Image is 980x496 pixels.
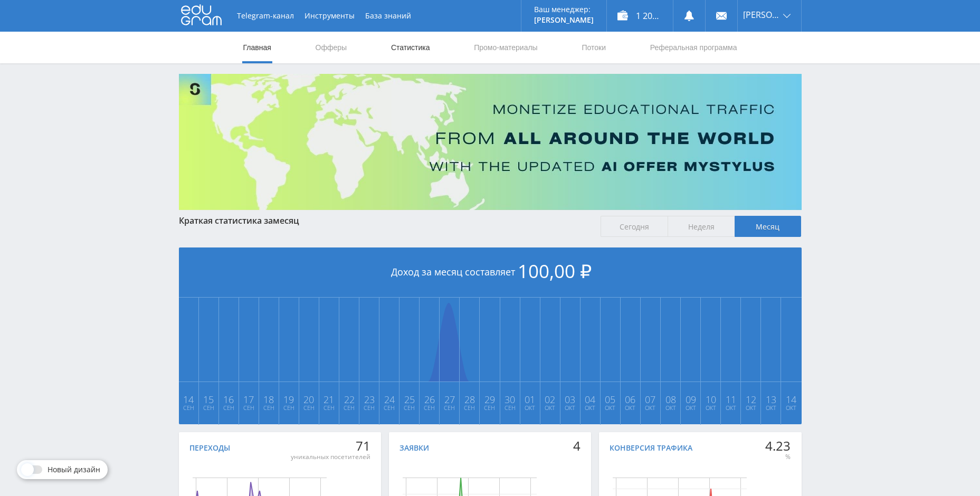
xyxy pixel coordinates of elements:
a: Статистика [390,32,431,63]
div: 4 [573,438,581,453]
span: Сен [260,404,278,412]
span: Окт [621,404,640,412]
span: Сен [360,404,378,412]
span: Сен [199,404,218,412]
div: % [765,453,791,461]
span: 26 [420,395,439,404]
a: Главная [242,32,272,63]
span: Окт [641,404,660,412]
span: 14 [179,395,198,404]
span: 15 [199,395,218,404]
span: Окт [741,404,760,412]
span: 30 [501,395,519,404]
span: 20 [300,395,318,404]
span: 04 [581,395,600,404]
span: 27 [440,395,459,404]
span: 05 [601,395,620,404]
span: Сен [179,404,198,412]
span: Сен [440,404,459,412]
span: 07 [641,395,660,404]
span: Окт [681,404,700,412]
span: Сен [480,404,499,412]
div: 4.23 [765,438,791,453]
span: 23 [360,395,378,404]
span: Окт [521,404,539,412]
span: 14 [782,395,801,404]
span: Сен [320,404,338,412]
a: Промо-материалы [473,32,538,63]
span: Месяц [735,216,802,237]
span: Сен [240,404,258,412]
span: Сен [420,404,439,412]
span: Сен [380,404,398,412]
span: Сен [501,404,519,412]
img: Banner [179,74,802,210]
span: 25 [400,395,418,404]
span: Сен [340,404,358,412]
span: 03 [561,395,579,404]
span: 24 [380,395,398,404]
span: 21 [320,395,338,404]
span: 02 [541,395,559,404]
a: Потоки [581,32,607,63]
span: 29 [480,395,499,404]
div: уникальных посетителей [291,453,370,461]
span: 11 [721,395,740,404]
div: Краткая статистика за [179,216,591,225]
a: Реферальная программа [649,32,738,63]
span: 09 [681,395,700,404]
span: Сен [460,404,479,412]
div: Конверсия трафика [610,444,692,452]
span: Сен [220,404,238,412]
span: Окт [762,404,780,412]
a: Офферы [315,32,348,63]
p: [PERSON_NAME] [534,16,594,24]
span: 12 [741,395,760,404]
span: Сегодня [601,216,668,237]
span: 100,00 ₽ [518,259,592,283]
span: 18 [260,395,278,404]
span: Окт [661,404,680,412]
span: Окт [581,404,600,412]
span: 28 [460,395,479,404]
div: 71 [291,438,370,453]
div: Переходы [189,444,230,452]
p: Ваш менеджер: [534,5,594,14]
span: 13 [762,395,780,404]
span: Окт [601,404,620,412]
span: Новый дизайн [47,465,100,474]
div: Заявки [399,444,429,452]
span: 10 [701,395,720,404]
span: 19 [280,395,298,404]
span: 01 [521,395,539,404]
span: Сен [280,404,298,412]
span: месяц [273,215,299,226]
span: Сен [400,404,418,412]
span: 16 [220,395,238,404]
span: [PERSON_NAME] [743,11,780,19]
div: Доход за месяц составляет [179,247,802,298]
span: Неделя [668,216,735,237]
span: 06 [621,395,640,404]
span: Окт [541,404,559,412]
span: Окт [782,404,801,412]
span: 22 [340,395,358,404]
span: Сен [300,404,318,412]
span: Окт [721,404,740,412]
span: Окт [561,404,579,412]
span: 08 [661,395,680,404]
span: 17 [240,395,258,404]
span: Окт [701,404,720,412]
